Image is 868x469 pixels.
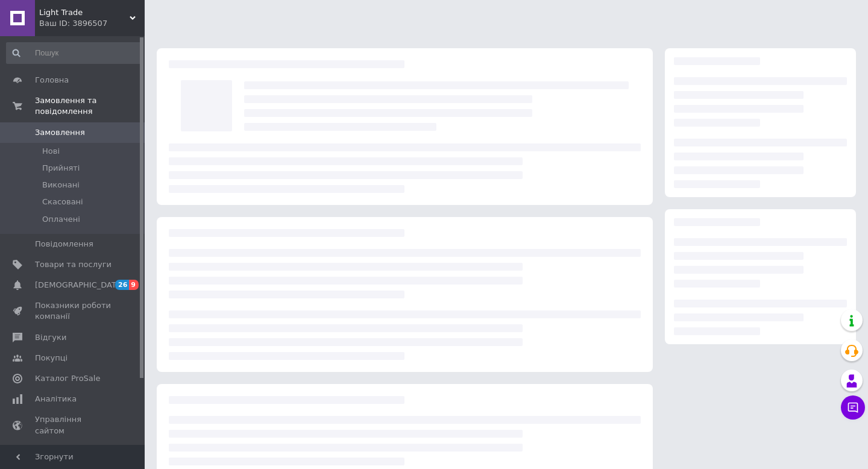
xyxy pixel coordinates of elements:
[42,180,80,190] span: Виконані
[35,239,93,250] span: Повідомлення
[841,395,865,420] button: Чат з покупцем
[35,332,66,343] span: Відгуки
[35,353,68,364] span: Покупці
[42,214,80,225] span: Оплачені
[42,146,60,157] span: Нові
[35,280,124,291] span: [DEMOGRAPHIC_DATA]
[115,280,129,290] span: 26
[35,394,77,404] span: Аналітика
[39,18,145,29] div: Ваш ID: 3896507
[6,42,142,64] input: Пошук
[35,373,100,384] span: Каталог ProSale
[35,300,112,322] span: Показники роботи компанії
[35,259,112,270] span: Товари та послуги
[42,163,80,174] span: Прийняті
[39,7,130,18] span: Light Trade
[35,95,145,117] span: Замовлення та повідомлення
[35,127,85,138] span: Замовлення
[35,75,69,86] span: Головна
[129,280,139,290] span: 9
[42,197,83,207] span: Скасовані
[35,414,112,436] span: Управління сайтом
